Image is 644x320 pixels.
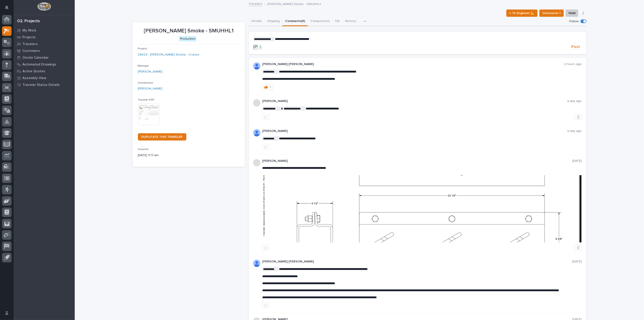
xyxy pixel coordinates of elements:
a: [PERSON_NAME] [138,69,163,74]
img: AD_cMMRcK_lR-hunIWE1GUPcUjzJ19X9Uk7D-9skk6qMORDJB_ZroAFOMmnE07bDdh4EHUMJPuIZ72TfOWJm2e1TqCAEecOOP... [253,62,260,70]
div: Production [179,36,197,42]
span: Hold [569,10,575,16]
button: Notifications [2,3,12,12]
a: Assembly View [14,75,75,81]
span: Post [572,44,580,50]
button: like this post [262,302,270,308]
p: [PERSON_NAME] [262,159,572,163]
button: FAI [332,17,342,26]
a: Traveler Status Details [14,81,75,88]
span: DUPLICATE THIS TRAVELER [142,135,183,138]
p: My Work [22,29,36,33]
button: 1 [262,84,273,90]
button: Outsource ↑ [539,10,564,17]
span: Created [138,148,149,151]
p: [PERSON_NAME] Smoke - SMUHHL1 [267,1,321,6]
div: Notifications [6,5,12,13]
p: [PERSON_NAME] [262,129,567,133]
p: Travelers [22,42,38,46]
button: ← To Engineer 📐 [506,10,538,17]
p: 2 hours ago [564,62,582,66]
a: 26629 - [PERSON_NAME] Smoke - Cranes [138,52,199,57]
p: Active Quotes [22,69,45,73]
button: like this post [262,144,270,150]
button: Comments (9) [282,17,308,26]
button: like this post [262,114,270,120]
p: a day ago [567,99,582,103]
button: Components [308,17,332,26]
button: Delete post [575,114,582,120]
p: Traveler Status Details [22,83,60,87]
a: Travelers [248,1,262,6]
span: ← To Engineer 📐 [509,10,535,16]
p: [PERSON_NAME] [PERSON_NAME] [262,260,572,264]
button: Post [570,44,582,50]
button: Delete post [575,245,582,250]
img: AD_cMMRcK_lR-hunIWE1GUPcUjzJ19X9Uk7D-9skk6qMORDJB_ZroAFOMmnE07bDdh4EHUMJPuIZ72TfOWJm2e1TqCAEecOOP... [253,260,260,267]
span: Manager [138,65,149,67]
p: Customers [22,49,40,53]
a: Automated Drawings [14,61,75,68]
button: Details [249,17,264,26]
p: Automated Drawings [22,63,56,67]
p: [PERSON_NAME] [PERSON_NAME] [262,62,564,66]
a: My Work [14,27,75,34]
p: a day ago [567,129,582,133]
img: AOh14GjpcA6ydKGAvwfezp8OhN30Q3_1BHk5lQOeczEvCIoEuGETHm2tT-JUDAHyqffuBe4ae2BInEDZwLlH3tcCd_oYlV_i4... [253,129,260,136]
span: Traveler PDF [138,99,155,101]
a: Travelers [14,41,75,47]
a: DUPLICATE THIS TRAVELER [138,133,186,141]
p: Onsite Calendar [22,56,49,60]
p: [PERSON_NAME] Smoke - SMUHHL1 [138,28,240,34]
p: [DATE] [572,159,582,163]
span: Coordinator [138,82,154,84]
span: Outsource ↑ [542,10,561,16]
a: Active Quotes [14,68,75,75]
button: like this post [262,245,270,250]
p: Assembly View [22,76,46,80]
a: Onsite Calendar [14,54,75,61]
p: Projects [22,35,36,39]
a: Projects [14,34,75,41]
p: Follow [570,19,579,23]
p: [DATE] 11:11 am [138,153,240,158]
div: 1 [270,85,271,89]
button: Shipping [264,17,282,26]
img: Workspace Logo [37,2,51,11]
button: Hold [566,10,578,17]
p: [PERSON_NAME] [262,99,567,103]
div: 02. Projects [17,19,40,24]
a: Customers [14,47,75,54]
span: Project [138,47,147,50]
p: [DATE] [572,260,582,264]
a: [PERSON_NAME] [138,86,163,91]
button: Metrics [342,17,359,26]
